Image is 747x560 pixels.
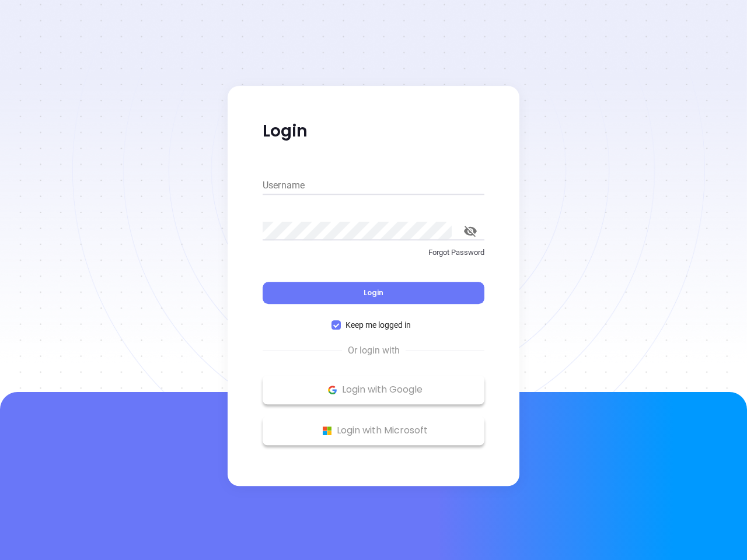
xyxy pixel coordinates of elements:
span: Keep me logged in [341,318,416,331]
p: Login with Google [268,381,479,398]
span: Or login with [342,344,406,358]
a: Forgot Password [263,247,484,268]
img: Google Logo [325,383,340,397]
p: Login [263,121,484,142]
p: Login with Microsoft [268,422,479,439]
span: Login [364,288,383,297]
button: Google Logo Login with Google [263,375,484,404]
button: toggle password visibility [456,217,484,245]
p: Forgot Password [263,247,484,258]
button: Microsoft Logo Login with Microsoft [263,416,484,445]
img: Microsoft Logo [320,423,334,438]
button: Login [263,282,484,304]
